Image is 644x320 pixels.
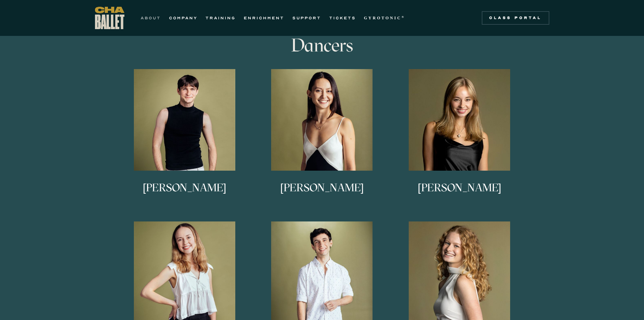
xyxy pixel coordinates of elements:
sup: ® [402,15,405,19]
a: [PERSON_NAME] [119,69,250,211]
a: COMPANY [169,14,197,22]
h3: [PERSON_NAME] [280,182,364,205]
h3: [PERSON_NAME] [418,182,501,205]
a: GYROTONIC® [364,14,405,22]
a: TICKETS [329,14,356,22]
h3: [PERSON_NAME] [143,182,226,205]
a: [PERSON_NAME] [257,69,387,211]
a: ENRICHMENT [244,14,284,22]
a: Class Portal [482,11,549,25]
a: ABOUT [141,14,161,22]
a: home [95,7,124,29]
a: TRAINING [206,14,236,22]
a: SUPPORT [292,14,321,22]
strong: GYROTONIC [364,16,402,20]
a: [PERSON_NAME] [394,69,525,211]
div: Class Portal [486,15,545,21]
h3: Dancers [212,35,432,56]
